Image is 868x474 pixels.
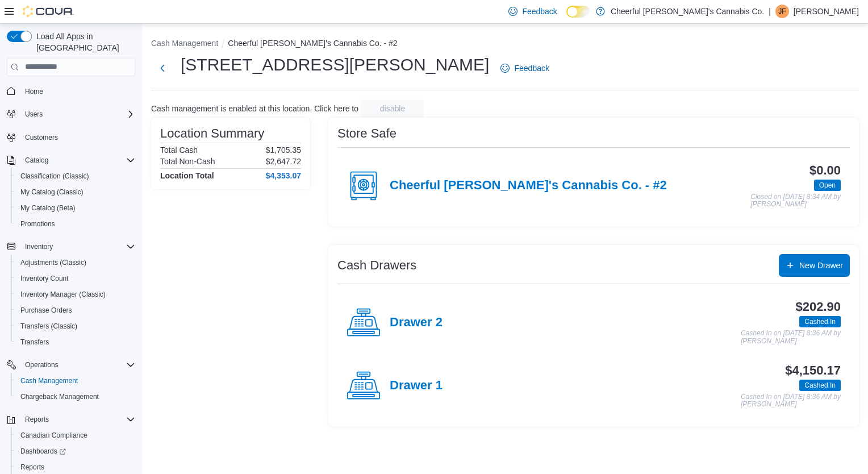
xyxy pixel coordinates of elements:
p: Cheerful [PERSON_NAME]'s Cannabis Co. [611,5,764,18]
span: Canadian Compliance [20,431,87,440]
span: Users [20,107,135,121]
h3: Location Summary [160,127,264,140]
div: Jason Fitzpatrick [775,5,789,18]
p: $1,705.35 [266,145,301,155]
span: Catalog [25,156,48,165]
h3: $0.00 [809,164,841,177]
span: Cashed In [804,380,836,390]
h4: Location Total [160,171,214,180]
button: Next [151,57,174,80]
button: disable [361,99,424,118]
a: Purchase Orders [16,303,77,317]
h4: $4,353.07 [266,171,301,180]
button: Catalog [20,153,53,167]
span: JF [778,5,786,18]
span: Reports [25,415,49,424]
a: Transfers [16,335,53,349]
button: Operations [2,357,140,373]
span: Inventory [25,242,53,251]
button: Users [2,106,140,122]
span: Reports [16,460,135,474]
span: Operations [20,358,135,372]
span: Home [25,87,43,96]
span: Cash Management [16,374,135,388]
a: Customers [20,131,62,144]
button: Cash Management [11,373,140,389]
p: Cashed In on [DATE] 8:36 AM by [PERSON_NAME] [741,330,841,345]
p: Cash management is enabled at this location. Click here to [151,104,358,113]
a: My Catalog (Classic) [16,185,88,199]
span: Operations [25,360,59,369]
span: Adjustments (Classic) [16,256,135,269]
h3: $4,150.17 [785,364,841,377]
button: Cheerful [PERSON_NAME]'s Cannabis Co. - #2 [228,39,397,48]
span: My Catalog (Beta) [20,203,76,213]
h4: Drawer 1 [390,379,443,393]
span: Feedback [514,63,549,74]
input: Dark Mode [566,6,590,18]
button: New Drawer [779,254,850,277]
span: Classification (Classic) [16,169,135,183]
h3: $202.90 [796,300,841,314]
button: Reports [2,411,140,427]
a: Transfers (Classic) [16,319,82,333]
span: Open [814,180,841,191]
button: Catalog [2,152,140,168]
a: Home [20,85,48,98]
span: Inventory Manager (Classic) [16,288,135,301]
button: Transfers (Classic) [11,318,140,334]
a: My Catalog (Beta) [16,201,80,215]
p: Cashed In on [DATE] 8:36 AM by [PERSON_NAME] [741,393,841,409]
span: Inventory [20,240,135,253]
p: $2,647.72 [266,157,301,166]
span: New Drawer [799,260,843,271]
h6: Total Non-Cash [160,157,215,166]
span: Transfers (Classic) [16,319,135,333]
button: Canadian Compliance [11,427,140,443]
span: Load All Apps in [GEOGRAPHIC_DATA] [32,31,135,53]
button: Users [20,107,47,121]
span: Dashboards [20,447,66,456]
a: Dashboards [16,444,70,458]
a: Cash Management [16,374,82,388]
span: Purchase Orders [16,303,135,317]
a: Reports [16,460,49,474]
button: Adjustments (Classic) [11,255,140,271]
button: Classification (Classic) [11,168,140,184]
button: Customers [2,129,140,145]
span: Customers [25,133,58,142]
span: Adjustments (Classic) [20,258,86,267]
a: Dashboards [11,443,140,459]
span: Transfers (Classic) [20,322,77,331]
button: Cash Management [151,39,218,48]
span: Customers [20,130,135,144]
span: Classification (Classic) [20,172,89,181]
p: Closed on [DATE] 8:34 AM by [PERSON_NAME] [750,193,841,209]
span: Promotions [16,217,135,231]
a: Inventory Manager (Classic) [16,288,110,301]
button: Reports [20,413,53,426]
span: Inventory Manager (Classic) [20,290,106,299]
button: Transfers [11,334,140,350]
span: disable [380,103,405,114]
h1: [STREET_ADDRESS][PERSON_NAME] [181,53,489,76]
span: Transfers [20,338,49,347]
span: Cashed In [799,316,841,327]
span: My Catalog (Classic) [20,188,84,197]
span: My Catalog (Classic) [16,185,135,199]
button: Operations [20,358,63,372]
span: Reports [20,413,135,426]
a: Inventory Count [16,272,73,285]
p: | [769,5,771,18]
h3: Store Safe [337,127,397,140]
a: Classification (Classic) [16,169,94,183]
a: Adjustments (Classic) [16,256,91,269]
button: My Catalog (Classic) [11,184,140,200]
span: Cash Management [20,376,78,385]
span: Chargeback Management [16,390,135,404]
span: Canadian Compliance [16,429,135,442]
span: Chargeback Management [20,392,99,401]
span: Purchase Orders [20,306,72,315]
h4: Cheerful [PERSON_NAME]'s Cannabis Co. - #2 [390,178,667,193]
